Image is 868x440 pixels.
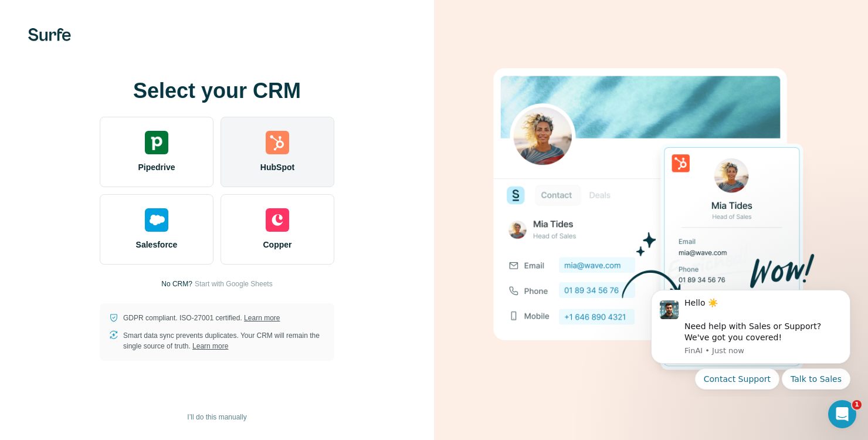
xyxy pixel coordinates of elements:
[828,400,856,428] iframe: Intercom live chat
[145,208,168,232] img: salesforce's logo
[266,131,289,154] img: hubspot's logo
[179,408,255,426] button: I’ll do this manually
[852,400,862,409] span: 1
[487,50,815,390] img: HUBSPOT image
[161,279,192,289] p: No CRM?
[136,239,178,251] span: Salesforce
[123,313,280,323] p: GDPR compliant. ISO-27001 certified.
[263,239,292,251] span: Copper
[123,330,325,351] p: Smart data sync prevents duplicates. Your CRM will remain the single source of truth.
[195,279,273,289] button: Start with Google Sheets
[100,79,334,103] h1: Select your CRM
[145,131,168,154] img: pipedrive's logo
[138,161,175,173] span: Pipedrive
[633,279,868,397] iframe: Intercom notifications message
[192,342,228,350] a: Learn more
[244,314,280,322] a: Learn more
[28,28,71,41] img: Surfe's logo
[266,208,289,232] img: copper's logo
[260,161,294,173] span: HubSpot
[187,412,246,422] span: I’ll do this manually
